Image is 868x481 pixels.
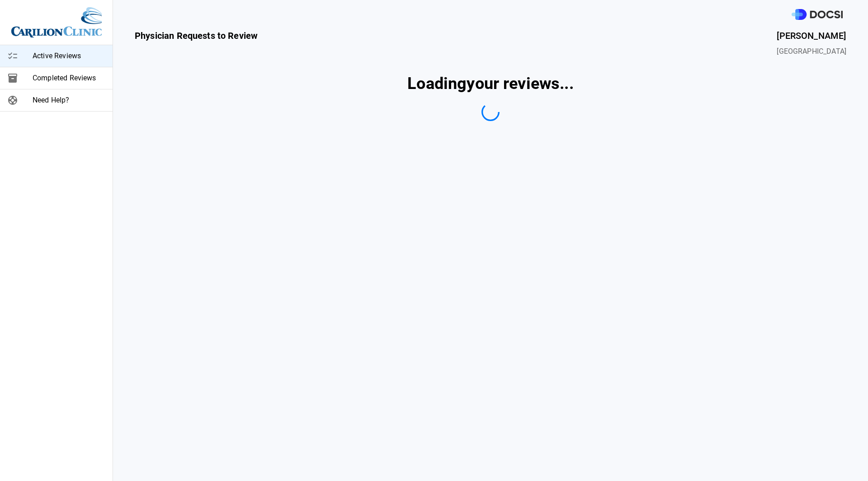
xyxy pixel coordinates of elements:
img: DOCSI Logo [792,9,843,20]
span: Loading your reviews ... [407,71,573,96]
span: [PERSON_NAME] [777,29,846,42]
span: Need Help? [33,95,105,106]
span: Active Reviews [33,51,105,61]
img: Site Logo [11,7,102,37]
span: Physician Requests to Review [135,29,258,57]
span: Completed Reviews [33,73,105,84]
span: [GEOGRAPHIC_DATA] [777,46,846,57]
